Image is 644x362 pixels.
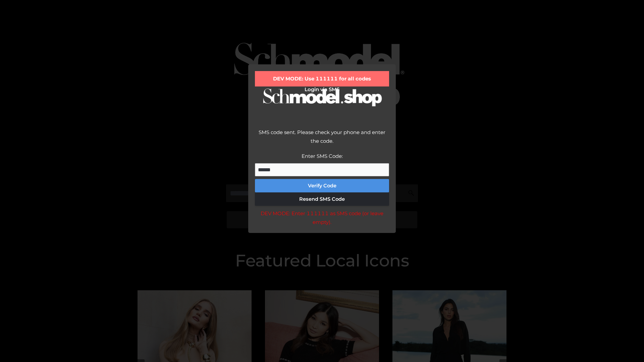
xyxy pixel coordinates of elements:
[255,192,389,206] button: Resend SMS Code
[302,153,343,159] label: Enter SMS Code:
[255,209,389,226] div: DEV MODE: Enter 111111 as SMS code (or leave empty).
[255,71,389,86] div: DEV MODE: Use 111111 for all codes
[255,179,389,192] button: Verify Code
[255,128,389,152] div: SMS code sent. Please check your phone and enter the code.
[255,86,389,93] h2: Login via SMS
